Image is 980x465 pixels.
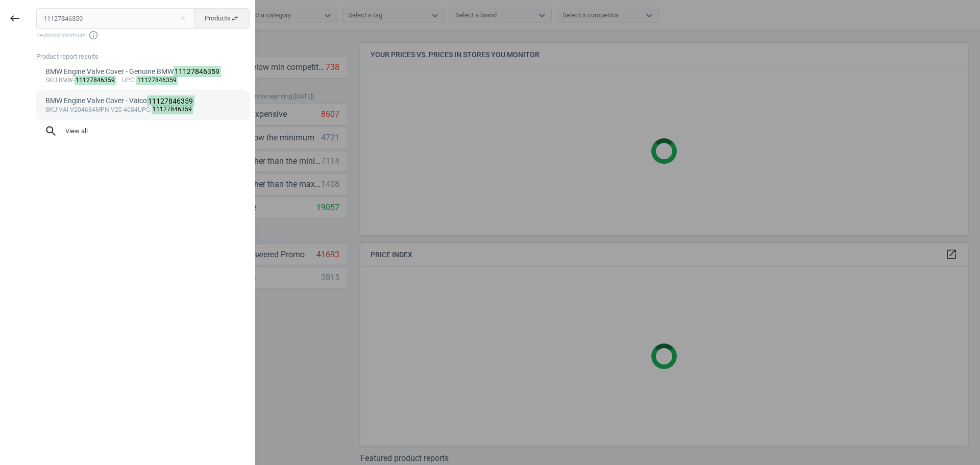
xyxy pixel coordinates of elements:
button: Close [175,14,190,23]
mark: 11127846359 [147,95,195,107]
span: upc [122,77,134,84]
div: :VAI-V204684 :V20-4684 : [45,106,241,114]
span: View all [44,125,241,138]
div: Product report results [36,52,255,61]
mark: 11127846359 [75,76,116,85]
mark: 11127846359 [152,105,193,114]
div: BMW Engine Valve Cover - Vaico [45,96,241,106]
span: mpn [95,106,109,113]
span: sku [45,106,57,113]
span: Keyboard shortcuts [36,30,250,40]
mark: 11127846359 [174,66,222,77]
button: keyboard_backspace [3,7,27,31]
button: searchView all [36,120,250,142]
span: upc [138,106,150,113]
i: search [44,125,58,138]
span: sku [45,77,57,84]
i: info_outline [88,30,99,40]
i: keyboard_backspace [9,12,21,25]
input: Enter the SKU or product name [36,8,195,29]
div: :BMW- : [45,77,241,85]
mark: 11127846359 [136,76,178,85]
span: Products [205,14,239,23]
i: swap_horiz [231,14,239,22]
button: Productsswap_horiz [194,8,250,29]
div: BMW Engine Valve Cover - Genuine BMW [45,67,241,77]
